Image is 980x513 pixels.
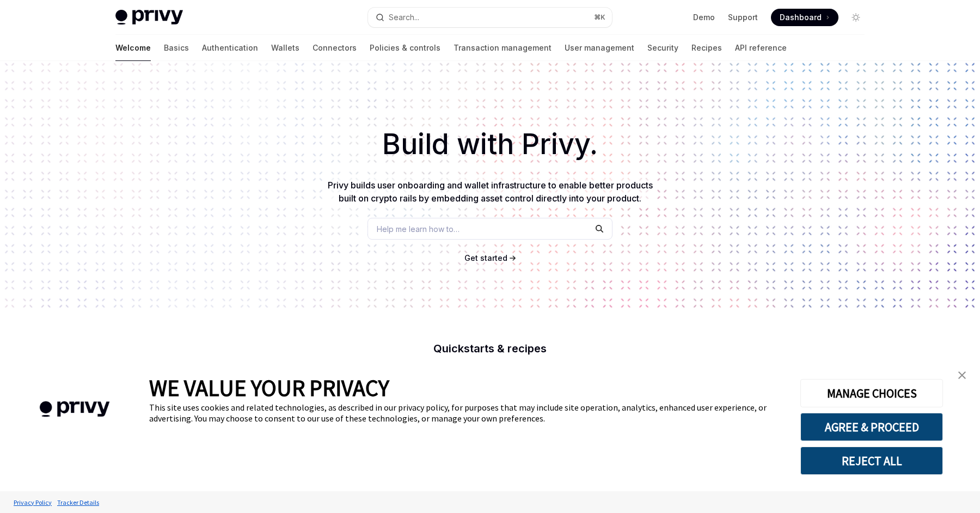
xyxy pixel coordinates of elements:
a: Support [728,12,758,23]
div: Search... [389,11,419,24]
a: Policies & controls [370,35,440,61]
span: Help me learn how to… [377,223,460,235]
span: Privy builds user onboarding and wallet infrastructure to enable better products built on crypto ... [328,180,653,204]
button: Search...⌘K [368,8,612,27]
a: Dashboard [771,9,838,26]
div: This site uses cookies and related technologies, as described in our privacy policy, for purposes... [149,402,784,424]
h1: Build with Privy. [17,123,963,166]
a: Authentication [202,35,258,61]
a: Transaction management [454,35,552,61]
a: close banner [951,364,973,386]
a: Recipes [691,35,722,61]
img: close banner [958,371,966,379]
span: WE VALUE YOUR PRIVACY [149,374,389,402]
a: Get started [464,253,507,264]
span: ⌘ K [594,13,605,22]
a: Connectors [313,35,357,61]
span: Dashboard [780,12,822,23]
a: Security [647,35,678,61]
a: User management [565,35,634,61]
button: MANAGE CHOICES [800,379,943,407]
a: Demo [693,12,715,23]
a: Welcome [115,35,151,61]
button: Toggle dark mode [847,9,865,26]
a: Wallets [271,35,299,61]
a: API reference [735,35,787,61]
button: AGREE & PROCEED [800,413,943,441]
img: light logo [115,10,183,25]
a: Basics [164,35,189,61]
h2: Quickstarts & recipes [298,343,682,354]
a: Tracker Details [54,493,102,512]
span: Get started [464,253,507,262]
button: REJECT ALL [800,447,943,475]
a: Privacy Policy [11,493,54,512]
img: company logo [16,386,133,433]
